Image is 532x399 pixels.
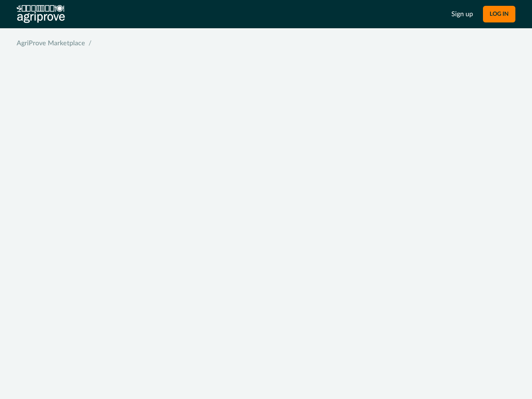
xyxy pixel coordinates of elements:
nav: breadcrumb [17,38,515,48]
a: Sign up [451,9,473,19]
img: AgriProve logo [17,5,65,23]
span: / [89,38,91,48]
button: LOG IN [483,6,515,22]
a: AgriProve Marketplace [17,38,85,48]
